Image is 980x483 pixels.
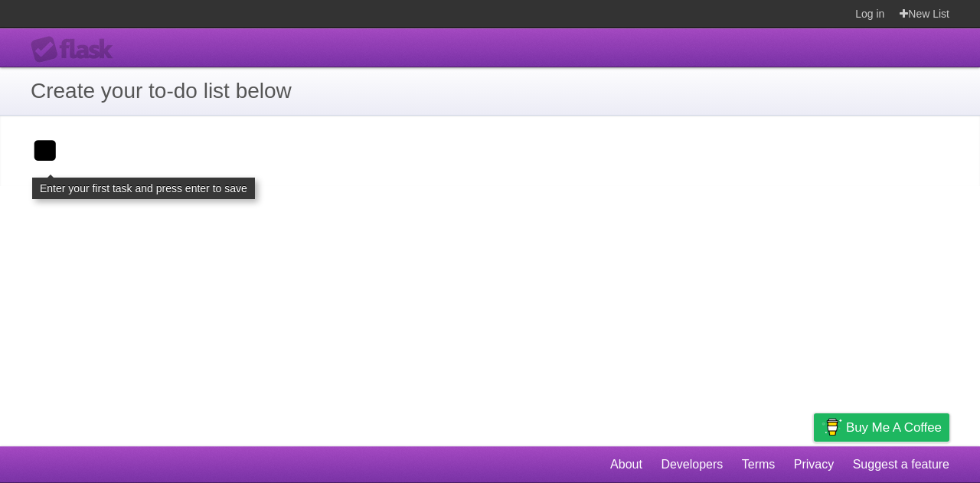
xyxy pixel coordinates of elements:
[814,413,949,442] a: Buy me a coffee
[853,450,949,479] a: Suggest a feature
[846,414,942,441] span: Buy me a coffee
[31,36,122,64] div: Flask
[661,450,723,479] a: Developers
[31,75,949,107] h1: Create your to-do list below
[794,450,834,479] a: Privacy
[610,450,642,479] a: About
[822,414,842,440] img: Buy me a coffee
[742,450,776,479] a: Terms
